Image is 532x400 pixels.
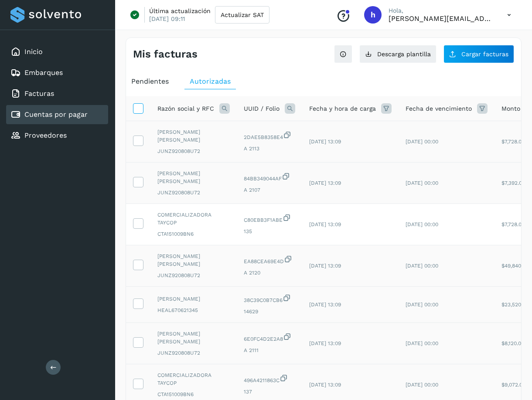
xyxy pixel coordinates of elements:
span: HEAL670621345 [157,306,230,314]
span: [DATE] 13:09 [309,382,341,388]
span: UUID / Folio [244,104,280,113]
div: Proveedores [6,126,108,145]
div: Embarques [6,63,108,82]
button: Actualizar SAT [215,6,269,24]
span: [DATE] 13:09 [309,180,341,186]
span: [PERSON_NAME] [PERSON_NAME] [157,128,230,144]
span: COMERCIALIZADORA TAYCOP [157,371,230,387]
span: [DATE] 00:00 [406,139,438,145]
span: [PERSON_NAME] [157,295,230,303]
span: 135 [244,227,295,235]
span: [DATE] 00:00 [406,382,438,388]
span: COMERCIALIZADORA TAYCOP [157,211,230,227]
p: Hola, [389,7,493,14]
span: [DATE] 13:09 [309,263,341,269]
span: Descarga plantilla [377,51,431,57]
span: CTA151009BN6 [157,390,230,398]
span: [DATE] 00:00 [406,340,438,346]
span: [DATE] 00:00 [406,180,438,186]
span: A 2113 [244,145,295,153]
span: 496A4211863C [244,374,295,384]
span: Fecha y hora de carga [309,104,376,113]
span: [PERSON_NAME] [PERSON_NAME] [157,330,230,346]
a: Cuentas por pagar [24,110,88,119]
span: [DATE] 13:09 [309,302,341,308]
p: Última actualización [149,7,211,15]
div: Inicio [6,42,108,61]
span: [DATE] 00:00 [406,221,438,227]
span: 137 [244,388,295,396]
span: JUNZ920808U72 [157,189,230,197]
span: [PERSON_NAME] [PERSON_NAME] [157,252,230,268]
span: JUNZ920808U72 [157,349,230,357]
span: A 2111 [244,346,295,354]
span: [DATE] 13:09 [309,340,341,346]
span: [DATE] 13:09 [309,221,341,227]
span: Fecha de vencimiento [406,104,472,113]
h4: Mis facturas [133,48,198,61]
button: Descarga plantilla [359,45,437,63]
span: Razón social y RFC [157,104,214,113]
span: A 2107 [244,186,295,194]
span: JUNZ920808U72 [157,147,230,155]
a: Proveedores [24,131,67,139]
span: 84BB349044AF [244,172,295,183]
p: horacio@etv1.com.mx [389,14,493,23]
span: [DATE] 00:00 [406,302,438,308]
span: JUNZ920808U72 [157,271,230,279]
a: Inicio [24,47,43,56]
span: [DATE] 13:09 [309,139,341,145]
span: [DATE] 00:00 [406,263,438,269]
span: 6E0FC4D2E2A8 [244,332,295,343]
span: C80EBB3F1ABE [244,214,295,224]
span: [PERSON_NAME] [PERSON_NAME] [157,169,230,185]
a: Facturas [24,89,54,98]
a: Embarques [24,68,63,77]
span: Pendientes [131,77,169,85]
span: Autorizadas [190,77,231,85]
span: EA88CEA69E4D [244,255,295,265]
span: Actualizar SAT [221,12,264,18]
p: [DATE] 09:11 [149,15,185,23]
span: Cargar facturas [461,51,508,57]
span: 14629 [244,308,295,315]
span: A 2120 [244,269,295,277]
div: Cuentas por pagar [6,105,108,124]
button: Cargar facturas [443,45,514,63]
div: Facturas [6,84,108,103]
span: CTA151009BN6 [157,230,230,238]
span: 2DAE5B8358E4 [244,131,295,141]
span: 38C39C0B7CB6 [244,294,295,304]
